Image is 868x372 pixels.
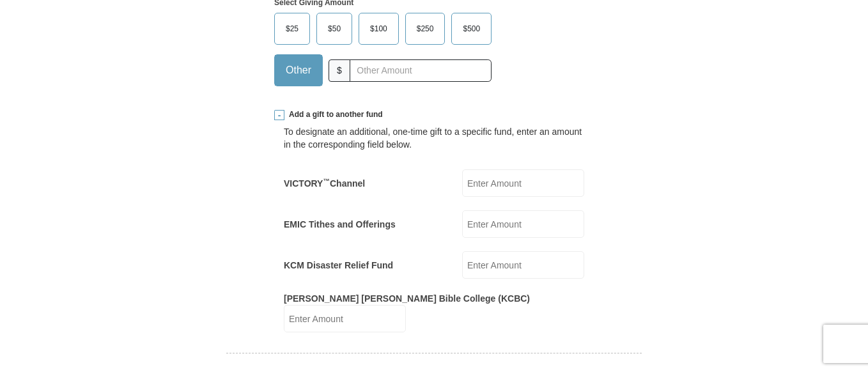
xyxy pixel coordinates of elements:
[364,19,394,38] span: $100
[284,259,393,272] label: KCM Disaster Relief Fund
[284,109,383,120] span: Add a gift to another fund
[284,177,365,190] label: VICTORY Channel
[284,125,584,151] div: To designate an additional, one-time gift to a specific fund, enter an amount in the correspondin...
[284,292,530,305] label: [PERSON_NAME] [PERSON_NAME] Bible College (KCBC)
[284,305,406,332] input: Enter Amount
[322,19,347,38] span: $50
[410,19,440,38] span: $250
[329,59,350,82] span: $
[279,19,305,38] span: $25
[456,19,486,38] span: $500
[462,169,584,197] input: Enter Amount
[279,61,318,80] span: Other
[350,59,492,82] input: Other Amount
[323,177,330,185] sup: ™
[284,218,396,231] label: EMIC Tithes and Offerings
[462,251,584,279] input: Enter Amount
[462,210,584,238] input: Enter Amount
